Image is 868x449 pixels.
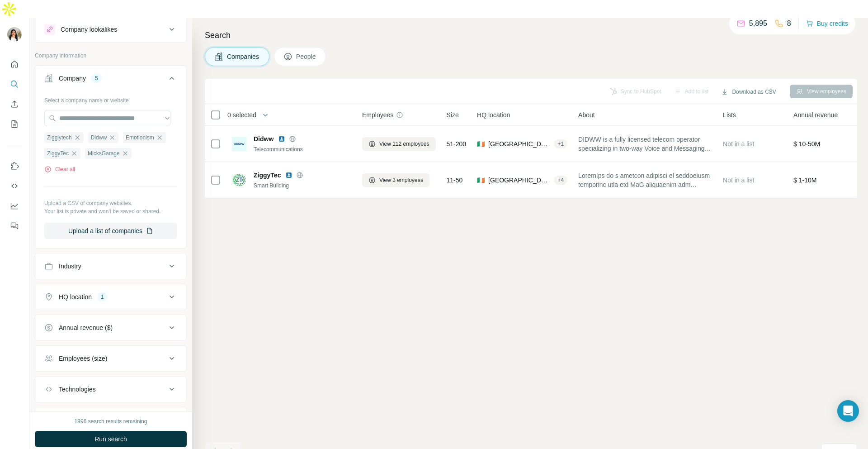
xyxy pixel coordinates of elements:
span: Didww [91,134,107,142]
span: LoremIps do s ametcon adipisci el seddoeiusm temporinc utla etd MaG aliquaenim adm veniamq no exe... [578,171,712,189]
h4: Search [205,29,857,42]
span: Employees [362,110,393,119]
button: Use Surfe on LinkedIn [7,158,22,174]
div: 1 [97,293,108,301]
p: Your list is private and won't be saved or shared. [44,207,177,215]
button: Upload a list of companies [44,223,177,239]
span: ZiggyTec [254,171,281,180]
span: 11-50 [447,176,463,185]
div: Open Intercom Messenger [837,400,859,422]
button: Buy credits [806,17,848,30]
div: Company lookalikes [61,25,117,34]
div: HQ location [59,292,92,301]
span: Size [447,110,459,119]
div: Telecommunications [254,145,351,153]
img: LinkedIn logo [278,135,285,143]
img: Logo of ZiggyTec [232,173,246,187]
span: Lists [723,110,736,119]
div: Select a company name or website [44,93,177,105]
button: Run search [35,431,187,447]
p: Upload a CSV of company websites. [44,199,177,207]
button: Clear all [44,165,75,173]
button: Annual revenue ($) [35,317,186,339]
img: Avatar [7,27,22,42]
button: Technologies [35,378,186,400]
span: [GEOGRAPHIC_DATA], [GEOGRAPHIC_DATA] [488,139,550,148]
span: Zigglytech [47,134,72,142]
button: Dashboard [7,198,22,214]
button: Keywords [35,409,186,431]
span: Companies [227,52,260,61]
span: View 112 employees [379,140,429,148]
span: View 3 employees [379,176,423,184]
button: View 3 employees [362,173,429,187]
div: Employees (size) [59,354,107,363]
span: Emotionism [126,134,154,142]
span: HQ location [477,110,510,119]
div: Technologies [59,385,96,394]
div: + 4 [554,176,567,184]
button: My lists [7,116,22,132]
div: 5 [91,74,102,82]
div: Company [59,74,86,83]
span: Not in a list [723,140,754,148]
div: + 1 [554,140,567,148]
button: Company lookalikes [35,19,186,40]
span: Annual revenue [793,110,838,119]
button: Use Surfe API [7,178,22,194]
button: HQ location1 [35,286,186,308]
button: View 112 employees [362,137,436,151]
span: Didww [254,134,274,143]
span: 0 selected [227,110,256,119]
img: Logo of Didww [232,137,246,151]
button: Download as CSV [715,85,782,99]
span: $ 10-50M [793,140,820,148]
p: Company information [35,52,187,60]
span: Not in a list [723,177,754,184]
span: $ 1-10M [793,177,816,184]
div: Industry [59,262,81,271]
button: Feedback [7,218,22,234]
button: Enrich CSV [7,96,22,112]
div: Smart Building [254,182,351,190]
span: People [296,52,317,61]
button: Quick start [7,56,22,72]
span: Run search [94,435,127,444]
div: 1996 search results remaining [75,417,147,425]
div: Annual revenue ($) [59,323,113,332]
span: [GEOGRAPHIC_DATA], [GEOGRAPHIC_DATA], [GEOGRAPHIC_DATA] [488,176,550,185]
button: Employees (size) [35,348,186,369]
img: LinkedIn logo [285,172,292,179]
span: About [578,110,595,119]
p: 5,895 [749,18,767,29]
button: Company5 [35,67,186,93]
button: Industry [35,255,186,277]
p: 8 [787,18,791,29]
span: 🇮🇪 [477,176,485,185]
button: Search [7,76,22,92]
span: 🇮🇪 [477,139,485,148]
span: MicksGarage [88,149,120,158]
span: DIDWW is a fully licensed telecom operator specializing in two-way Voice and Messaging services i... [578,135,712,153]
span: ZiggyTec [47,149,69,158]
span: 51-200 [447,139,467,148]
